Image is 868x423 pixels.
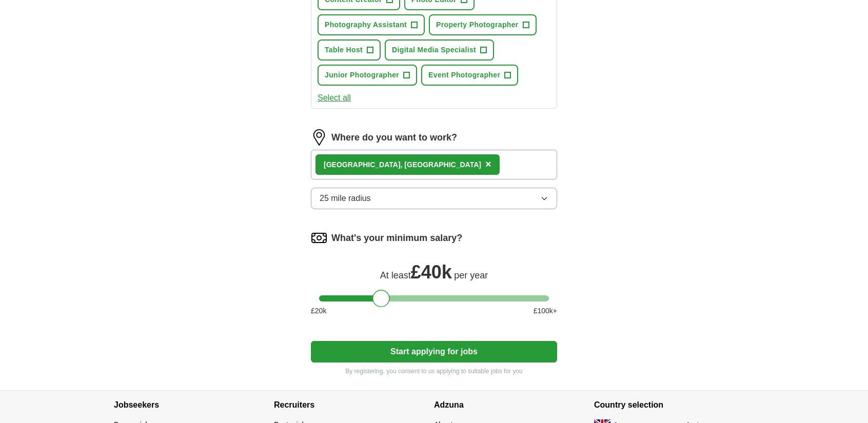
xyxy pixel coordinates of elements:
span: × [485,158,491,170]
span: per year [454,270,488,280]
button: Photography Assistant [318,14,425,35]
button: Table Host [318,39,381,61]
span: £ 40k [411,261,452,283]
button: Select all [318,92,351,104]
h4: Country selection [594,391,754,419]
button: Digital Media Specialist [385,39,494,61]
span: Event Photographer [428,70,500,80]
button: Property Photographer [429,14,537,35]
button: Start applying for jobs [311,341,557,362]
label: Where do you want to work? [331,131,457,145]
img: location.png [311,129,327,146]
div: [GEOGRAPHIC_DATA], [GEOGRAPHIC_DATA] [324,159,481,170]
span: Photography Assistant [325,19,407,30]
label: What's your minimum salary? [331,231,462,245]
button: Junior Photographer [318,65,417,86]
img: salary.png [311,230,327,246]
span: Table Host [325,45,363,55]
span: Digital Media Specialist [392,45,476,55]
span: At least [380,270,411,280]
button: × [485,157,491,172]
p: By registering, you consent to us applying to suitable jobs for you [311,367,557,376]
span: Property Photographer [436,19,519,30]
button: 25 mile radius [311,188,557,209]
span: 25 mile radius [320,192,371,205]
span: £ 100 k+ [534,306,557,316]
span: £ 20 k [311,306,326,316]
span: Junior Photographer [325,70,399,80]
button: Event Photographer [421,65,518,86]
